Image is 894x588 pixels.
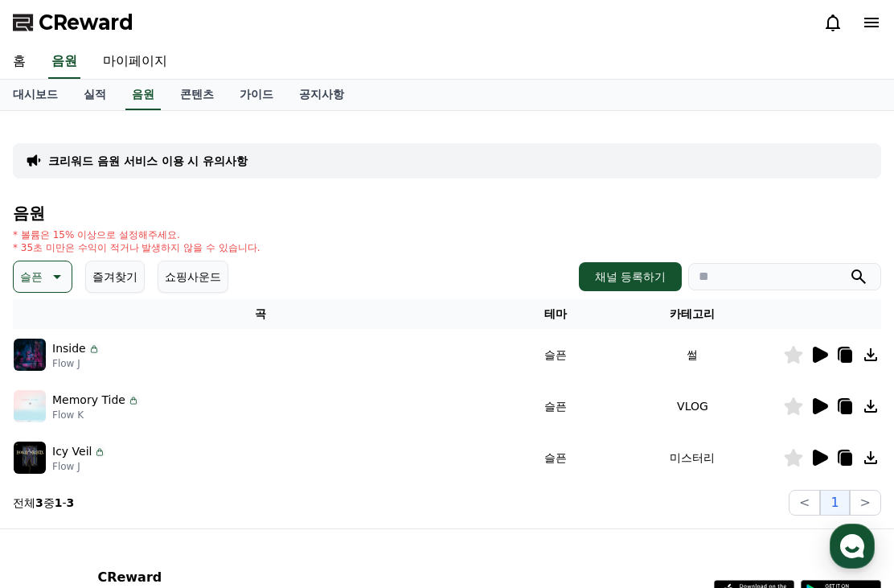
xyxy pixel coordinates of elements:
[52,443,92,460] p: Icy Veil
[227,80,286,110] a: 가이드
[579,262,682,291] button: 채널 등록하기
[67,496,75,509] strong: 3
[602,432,783,483] td: 미스터리
[602,299,783,329] th: 카테고리
[286,80,357,110] a: 공지사항
[820,490,849,516] button: 1
[39,10,133,35] span: CReward
[90,45,180,79] a: 마이페이지
[85,261,145,293] button: 즐겨찾기
[52,357,100,370] p: Flow J
[55,496,63,509] strong: 1
[167,80,227,110] a: 콘텐츠
[509,432,602,483] td: 슬픈
[13,204,881,222] h4: 음원
[509,299,602,329] th: 테마
[13,10,133,35] a: CReward
[71,80,119,110] a: 실적
[13,495,74,511] p: 전체 중 -
[850,490,881,516] button: >
[509,329,602,380] td: 슬픈
[509,380,602,432] td: 슬픈
[20,265,43,288] p: 슬픈
[13,261,72,293] button: 슬픈
[52,340,86,357] p: Inside
[97,568,293,587] p: CReward
[13,228,260,241] p: * 볼륨은 15% 이상으로 설정해주세요.
[52,409,140,421] p: Flow K
[13,241,260,254] p: * 35초 미만은 수익이 적거나 발생하지 않을 수 있습니다.
[789,490,820,516] button: <
[13,299,509,329] th: 곡
[48,45,80,79] a: 음원
[52,460,106,473] p: Flow J
[14,442,46,474] img: music
[35,496,43,509] strong: 3
[125,80,161,110] a: 음원
[48,153,248,169] a: 크리워드 음원 서비스 이용 시 유의사항
[602,329,783,380] td: 썰
[158,261,228,293] button: 쇼핑사운드
[14,390,46,422] img: music
[602,380,783,432] td: VLOG
[14,339,46,371] img: music
[52,392,125,409] p: Memory Tide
